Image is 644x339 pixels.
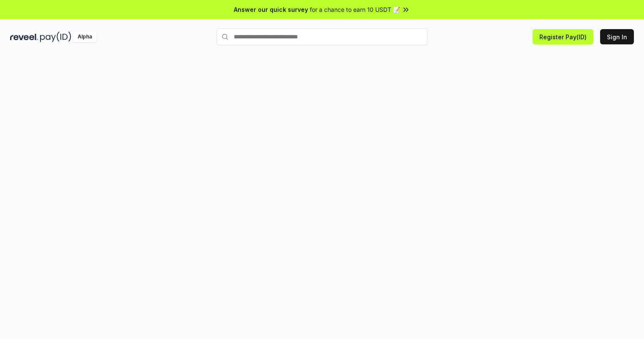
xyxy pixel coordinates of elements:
[73,32,97,42] div: Alpha
[40,32,71,42] img: pay_id
[234,5,308,14] span: Answer our quick survey
[10,32,38,42] img: reveel_dark
[600,29,634,44] button: Sign In
[533,29,593,44] button: Register Pay(ID)
[310,5,400,14] span: for a chance to earn 10 USDT 📝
